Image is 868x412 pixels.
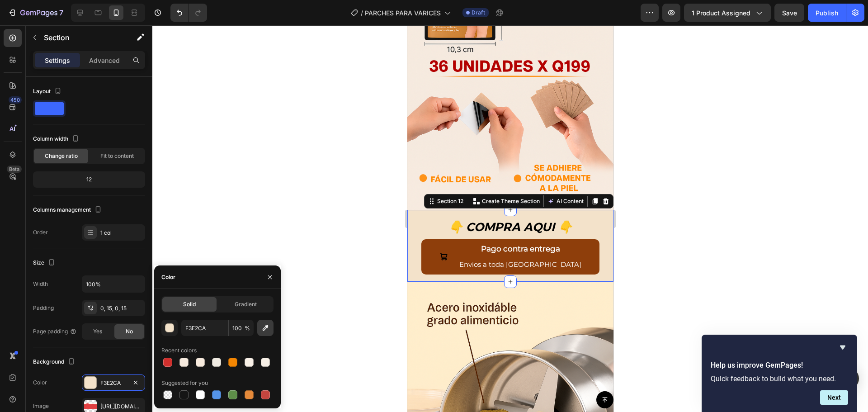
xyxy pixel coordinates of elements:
[33,85,63,98] div: Layout
[774,4,804,22] button: Save
[100,229,143,237] div: 1 col
[33,304,54,312] div: Padding
[100,403,143,411] div: [URL][DOMAIN_NAME]
[711,360,848,371] h2: Help us improve GemPages!
[100,304,143,313] div: 0, 15, 0, 15
[684,4,771,22] button: 1 product assigned
[33,379,47,387] div: Color
[33,280,48,288] div: Width
[816,8,838,18] div: Publish
[361,8,363,18] span: /
[711,374,848,383] p: Quick feedback to build what you need.
[820,390,848,405] button: Next question
[100,152,134,160] span: Fit to content
[4,4,67,22] button: 7
[692,8,750,18] span: 1 product assigned
[33,133,81,145] div: Column width
[33,257,57,269] div: Size
[183,300,196,308] span: Solid
[711,342,848,405] div: Help us improve GemPages!
[161,379,208,387] div: Suggested for you
[808,4,846,22] button: Publish
[35,173,143,186] div: 12
[235,300,257,308] span: Gradient
[33,228,48,237] div: Order
[7,166,22,173] div: Beta
[407,25,613,412] iframe: Design area
[33,204,104,216] div: Columns management
[472,9,485,17] span: Draft
[245,324,250,332] span: %
[82,276,145,292] input: Auto
[45,56,70,65] p: Settings
[59,7,63,18] p: 7
[33,327,77,336] div: Page padding
[365,8,441,18] span: PARCHES PARA VARICES
[170,4,207,22] div: Undo/Redo
[93,327,102,336] span: Yes
[126,327,133,336] span: No
[33,356,77,368] div: Background
[45,152,78,160] span: Change ratio
[161,346,197,355] div: Recent colors
[89,56,120,65] p: Advanced
[837,342,848,353] button: Hide survey
[161,273,175,281] div: Color
[100,379,127,387] div: F3E2CA
[9,96,22,104] div: 450
[782,9,797,17] span: Save
[181,320,228,336] input: Eg: FFFFFF
[44,32,118,43] p: Section
[33,402,49,410] div: Image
